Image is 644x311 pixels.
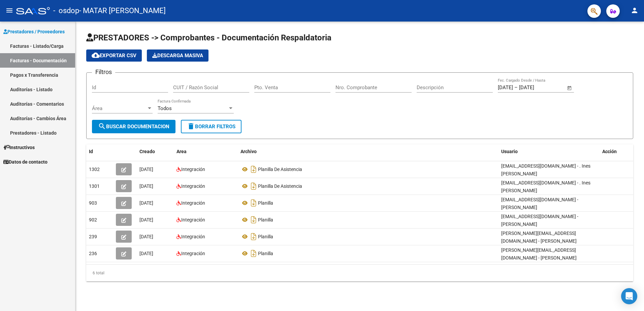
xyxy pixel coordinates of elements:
span: Planilla [258,200,273,206]
div: Open Intercom Messenger [621,288,637,304]
span: [PERSON_NAME][EMAIL_ADDRESS][DOMAIN_NAME] - [PERSON_NAME] [501,247,577,261]
span: Integración [181,234,205,239]
span: Integración [181,251,205,256]
i: Descargar documento [249,198,258,208]
span: Usuario [501,149,518,154]
datatable-header-cell: Usuario [498,144,600,159]
mat-icon: search [98,122,106,130]
span: Descarga Masiva [152,53,203,59]
span: Archivo [240,149,257,154]
span: 1302 [89,167,100,172]
span: – [514,84,518,91]
span: 903 [89,200,97,206]
span: Instructivos [3,144,35,151]
span: Integración [181,167,205,172]
i: Descargar documento [249,214,258,225]
span: [EMAIL_ADDRESS][DOMAIN_NAME] - [PERSON_NAME] [501,214,578,227]
span: Planilla De Asistencia [258,167,302,172]
span: PRESTADORES -> Comprobantes - Documentación Respaldatoria [86,33,331,42]
i: Descargar documento [249,181,258,192]
span: 239 [89,234,97,239]
span: [EMAIL_ADDRESS][DOMAIN_NAME] - . Ines [PERSON_NAME] [501,180,590,193]
mat-icon: person [631,6,639,14]
span: 236 [89,251,97,256]
input: Start date [498,84,513,91]
button: Buscar Documentacion [92,120,175,133]
span: Planilla De Asistencia [258,183,302,189]
span: [EMAIL_ADDRESS][DOMAIN_NAME] - . Ines [PERSON_NAME] [501,163,590,176]
span: [DATE] [139,234,153,239]
datatable-header-cell: Creado [137,144,174,159]
span: Planilla [258,234,273,239]
span: Área [92,105,147,111]
span: Integración [181,183,205,189]
span: Datos de contacto [3,158,47,166]
span: Todos [158,105,172,111]
span: Planilla [258,217,273,222]
span: Planilla [258,251,273,256]
span: Id [89,149,93,154]
span: - MATAR [PERSON_NAME] [79,3,166,18]
span: - osdop [53,3,79,18]
span: 1301 [89,183,100,189]
span: Buscar Documentacion [98,124,169,130]
span: 902 [89,217,97,222]
mat-icon: cloud_download [92,51,100,59]
span: [PERSON_NAME][EMAIL_ADDRESS][DOMAIN_NAME] - [PERSON_NAME] [501,231,577,244]
span: Integración [181,217,205,222]
button: Borrar Filtros [181,120,241,133]
datatable-header-cell: Area [174,144,238,159]
app-download-masive: Descarga masiva de comprobantes (adjuntos) [147,49,208,62]
i: Descargar documento [249,248,258,259]
datatable-header-cell: Id [86,144,113,159]
span: [DATE] [139,251,153,256]
i: Descargar documento [249,231,258,242]
i: Descargar documento [249,164,258,175]
span: [DATE] [139,200,153,206]
datatable-header-cell: Acción [600,144,633,159]
span: Area [176,149,187,154]
input: End date [519,84,552,91]
div: 6 total [86,265,633,281]
span: [DATE] [139,183,153,189]
datatable-header-cell: Archivo [238,144,498,159]
mat-icon: delete [187,122,195,130]
button: Descarga Masiva [147,49,208,62]
span: [DATE] [139,217,153,222]
button: Open calendar [566,84,574,92]
span: Prestadores / Proveedores [3,28,65,35]
button: Exportar CSV [86,49,142,62]
span: Integración [181,200,205,206]
h3: Filtros [92,67,115,77]
span: [DATE] [139,167,153,172]
span: Creado [139,149,155,154]
span: Acción [602,149,617,154]
span: [EMAIL_ADDRESS][DOMAIN_NAME] - [PERSON_NAME] [501,197,578,210]
mat-icon: menu [5,6,13,14]
span: Exportar CSV [92,53,136,59]
span: Borrar Filtros [187,124,235,130]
